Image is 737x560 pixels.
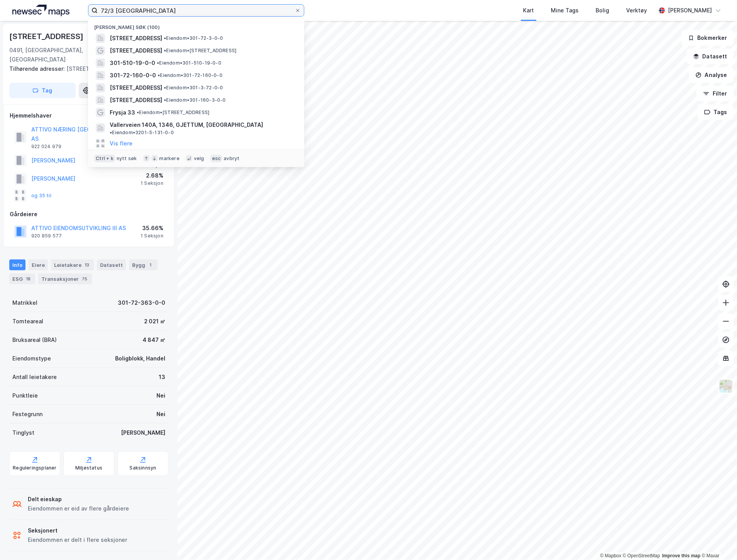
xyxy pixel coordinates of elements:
[38,273,92,284] div: Transaksjoner
[28,504,129,514] div: Eiendommen er eid av flere gårdeiere
[115,354,165,363] div: Boligblokk, Handel
[12,5,70,16] img: logo.a4113a55bc3d86da70a041830d287a7e.svg
[600,553,622,559] a: Mapbox
[698,523,737,560] iframe: Chat Widget
[31,143,61,150] div: 922 024 979
[94,155,115,162] div: Ctrl + k
[12,317,43,326] div: Tomteareal
[75,465,102,471] div: Miljøstatus
[110,83,162,92] span: [STREET_ADDRESS]
[80,275,89,283] div: 75
[551,6,579,15] div: Mine Tags
[110,34,162,43] span: [STREET_ADDRESS]
[83,261,91,269] div: 13
[164,97,226,103] span: Eiendom • 301-160-3-0-0
[596,6,610,15] div: Bolig
[9,64,162,73] div: [STREET_ADDRESS]
[160,155,180,162] div: markere
[9,30,85,43] div: [STREET_ADDRESS]
[158,72,160,78] span: •
[9,260,25,270] div: Info
[224,155,239,162] div: avbryt
[130,465,156,471] div: Saksinnsyn
[118,298,165,307] div: 301-72-363-0-0
[159,372,165,382] div: 13
[117,155,137,162] div: nytt søk
[698,104,734,120] button: Tags
[164,85,166,90] span: •
[110,108,135,117] span: Frysja 33
[12,410,42,419] div: Festegrunn
[12,391,38,400] div: Punktleie
[682,30,734,46] button: Bokmerker
[668,6,712,15] div: [PERSON_NAME]
[121,428,165,437] div: [PERSON_NAME]
[24,275,32,283] div: 18
[98,5,295,16] input: Søk på adresse, matrikkel, gårdeiere, leietakere eller personer
[12,372,57,382] div: Antall leietakere
[164,48,236,54] span: Eiendom • [STREET_ADDRESS]
[129,260,158,270] div: Bygg
[110,96,162,105] span: [STREET_ADDRESS]
[9,273,35,284] div: ESG
[156,391,165,400] div: Nei
[110,46,162,55] span: [STREET_ADDRESS]
[12,335,57,345] div: Bruksareal (BRA)
[141,171,163,180] div: 2.68%
[88,18,304,32] div: [PERSON_NAME] søk (100)
[110,120,263,130] span: Vallerveien 140A, 1346, GJETTUM, [GEOGRAPHIC_DATA]
[157,60,221,66] span: Eiendom • 301-510-19-0-0
[157,60,159,66] span: •
[689,67,734,83] button: Analyse
[110,139,132,148] button: Vis flere
[137,109,139,115] span: •
[10,111,168,120] div: Hjemmelshaver
[158,72,222,79] span: Eiendom • 301-72-160-0-0
[110,71,156,80] span: 301-72-160-0-0
[523,6,534,15] div: Kart
[697,86,734,101] button: Filter
[147,261,155,269] div: 1
[137,109,209,116] span: Eiendom • [STREET_ADDRESS]
[143,335,165,345] div: 4 847 ㎡
[164,35,166,41] span: •
[719,379,734,394] img: Z
[141,233,163,239] div: 1 Seksjon
[698,523,737,560] div: Kontrollprogram for chat
[12,428,34,437] div: Tinglyst
[627,6,647,15] div: Verktøy
[28,526,127,536] div: Seksjonert
[9,65,66,72] span: Tilhørende adresser:
[194,155,204,162] div: velg
[13,465,56,471] div: Reguleringsplaner
[31,233,62,239] div: 920 859 577
[164,97,166,103] span: •
[164,85,223,91] span: Eiendom • 301-3-72-0-0
[12,354,51,363] div: Eiendomstype
[164,48,166,53] span: •
[12,298,37,307] div: Matrikkel
[144,317,165,326] div: 2 021 ㎡
[51,260,94,270] div: Leietakere
[164,35,223,41] span: Eiendom • 301-72-3-0-0
[110,58,155,68] span: 301-510-19-0-0
[156,410,165,419] div: Nei
[28,495,129,504] div: Delt eieskap
[10,210,168,219] div: Gårdeiere
[110,130,112,135] span: •
[623,553,661,559] a: OpenStreetMap
[662,553,701,559] a: Improve this map
[687,49,734,64] button: Datasett
[110,130,174,136] span: Eiendom • 3201-5-131-0-0
[9,46,108,64] div: 0491, [GEOGRAPHIC_DATA], [GEOGRAPHIC_DATA]
[28,536,127,545] div: Eiendommen er delt i flere seksjoner
[211,155,222,162] div: esc
[141,180,163,186] div: 1 Seksjon
[29,260,48,270] div: Eiere
[9,83,76,98] button: Tag
[97,260,126,270] div: Datasett
[141,224,163,233] div: 35.66%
